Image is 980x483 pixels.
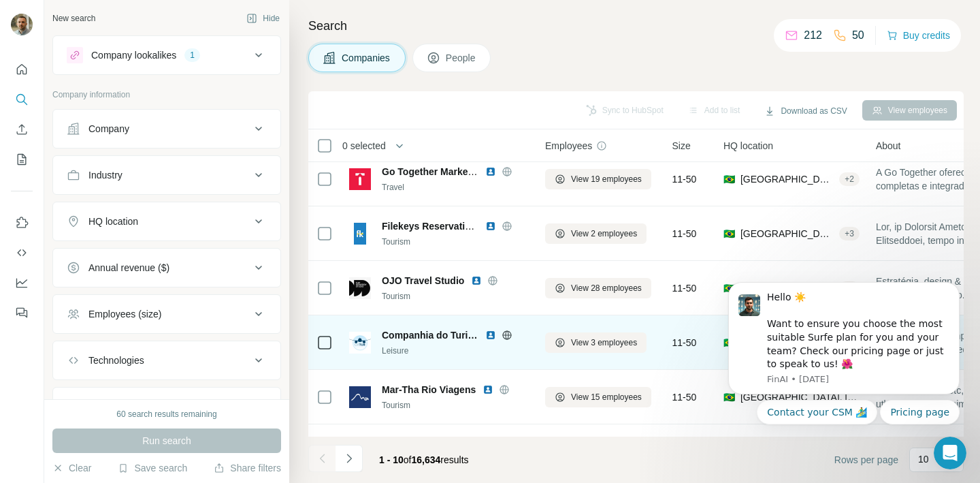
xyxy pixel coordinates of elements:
div: Company [88,122,129,136]
span: 16,634 [412,454,441,465]
button: View 3 employees [545,332,647,353]
div: New search [52,12,95,25]
span: View 2 employees [571,228,637,240]
div: 1 [184,49,200,61]
span: Go Together Marketing AND Incentive Travel [382,166,583,177]
button: Download as CSV [755,101,856,121]
button: Company [53,112,280,145]
p: 10 [918,452,929,466]
span: Mar-Tha Rio Viagens [382,383,476,396]
div: Travel [382,181,529,193]
div: Tourism [382,236,529,248]
div: Industry [88,168,122,182]
iframe: Intercom notifications message [708,237,980,446]
p: 50 [852,27,864,44]
iframe: Intercom live chat [934,437,966,469]
span: View 15 employees [571,391,642,403]
div: Tourism [382,290,529,302]
div: HQ location [88,215,138,228]
span: People [446,51,477,65]
span: 🇧🇷 [723,227,735,240]
button: Buy credits [887,26,950,45]
button: Dashboard [11,270,33,295]
span: View 28 employees [571,282,642,294]
div: + 2 [839,173,860,185]
div: 60 search results remaining [116,408,216,420]
img: Logo of Go Together Marketing AND Incentive Travel [349,168,371,190]
button: Share filters [214,461,281,475]
span: Employees [545,139,592,153]
span: About [876,139,901,153]
span: 🇧🇷 [723,172,735,186]
button: View 28 employees [545,278,651,298]
button: View 19 employees [545,169,651,189]
button: Clear [52,461,91,475]
span: 11-50 [672,336,697,349]
span: results [379,454,469,465]
div: Technologies [88,354,144,367]
span: View 19 employees [571,173,642,185]
span: View 3 employees [571,337,637,349]
button: HQ location [53,205,280,238]
button: Employees (size) [53,298,280,330]
span: of [404,454,412,465]
img: LinkedIn logo [485,221,496,232]
button: Quick start [11,57,33,82]
button: Search [11,87,33,112]
button: Industry [53,159,280,191]
img: LinkedIn logo [483,384,493,395]
img: Logo of Filekeys Reservation Services Consulting [349,223,371,245]
img: Logo of OJO Travel Studio [349,277,371,299]
span: 11-50 [672,390,697,404]
span: 0 selected [342,139,386,153]
span: HQ location [723,139,773,153]
button: Company lookalikes1 [53,39,280,72]
div: Leisure [382,345,529,357]
button: Use Surfe API [11,240,33,265]
span: Rows per page [834,453,898,467]
span: [GEOGRAPHIC_DATA], [GEOGRAPHIC_DATA] [740,172,834,186]
img: LinkedIn logo [485,330,496,341]
img: Logo of Mar-Tha Rio Viagens [349,386,371,408]
p: 212 [804,27,822,44]
span: OJO Travel Studio [382,274,464,287]
span: 1 - 10 [379,454,404,465]
button: Save search [118,461,187,475]
button: Navigate to next page [336,445,363,472]
button: Keywords [53,390,280,423]
img: LinkedIn logo [471,275,482,286]
p: Company information [52,89,281,101]
button: Feedback [11,300,33,325]
span: Companies [342,51,391,65]
button: My lists [11,147,33,172]
div: Employees (size) [88,307,161,321]
button: Technologies [53,344,280,377]
button: View 2 employees [545,223,647,244]
img: Logo of Companhia do Turismo [349,332,371,354]
div: Tourism [382,399,529,411]
button: Enrich CSV [11,117,33,142]
img: Avatar [11,14,33,35]
span: Companhia do Turismo [382,328,478,342]
span: Size [672,139,691,153]
div: Company lookalikes [91,48,176,62]
span: 11-50 [672,227,697,240]
button: View 15 employees [545,387,651,407]
span: Filekeys Reservation Services Consulting [382,221,571,232]
span: [GEOGRAPHIC_DATA], [GEOGRAPHIC_DATA] [740,227,834,240]
button: Annual revenue ($) [53,251,280,284]
button: Use Surfe on LinkedIn [11,211,33,235]
span: 11-50 [672,172,697,186]
div: Annual revenue ($) [88,261,169,275]
div: + 3 [839,228,860,240]
span: 11-50 [672,281,697,295]
h4: Search [308,16,964,35]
